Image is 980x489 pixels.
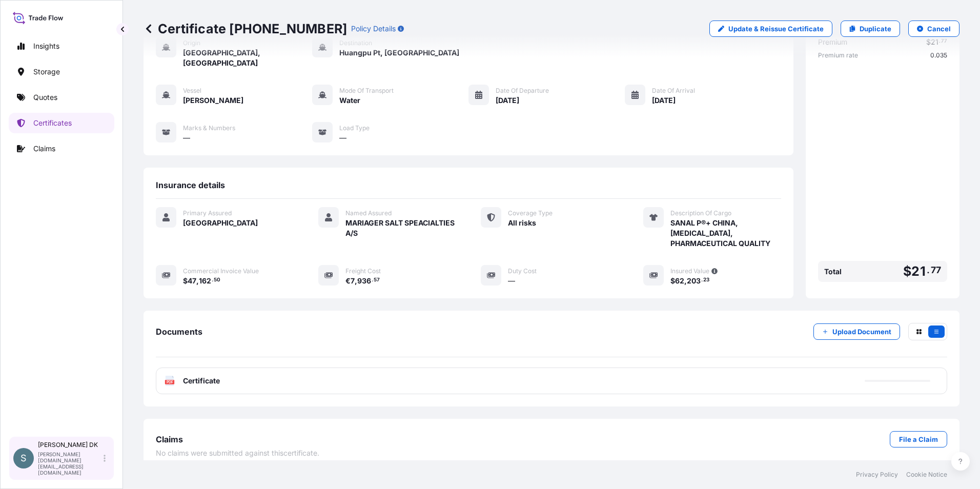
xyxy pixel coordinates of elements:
a: Storage [9,62,114,82]
span: [DATE] [496,95,519,106]
span: $ [183,277,188,284]
text: PDF [167,380,173,384]
span: Claims [156,434,183,444]
span: — [508,276,515,286]
span: All risks [508,218,536,228]
span: , [355,277,357,284]
p: Insights [33,41,59,51]
span: Load Type [339,124,370,132]
span: 23 [703,278,709,282]
span: 57 [374,278,380,282]
span: Documents [156,327,202,337]
span: 77 [931,267,941,273]
p: Duplicate [860,24,891,34]
p: Claims [33,144,55,154]
span: . [701,278,703,282]
span: Water [339,95,360,106]
a: Duplicate [841,21,900,37]
p: [PERSON_NAME][DOMAIN_NAME][EMAIL_ADDRESS][DOMAIN_NAME] [38,451,101,476]
button: Cancel [908,21,959,37]
p: Certificate [PHONE_NUMBER] [144,21,347,37]
span: € [345,277,351,284]
span: $ [670,277,675,284]
p: Update & Reissue Certificate [728,24,824,34]
p: Policy Details [351,24,396,34]
span: 203 [687,277,701,284]
span: — [183,133,190,143]
span: [DATE] [652,95,676,106]
button: Upload Document [813,323,900,340]
span: 7 [351,277,355,284]
a: Certificates [9,113,114,133]
span: 50 [214,278,220,282]
span: Marks & Numbers [183,124,235,132]
span: Insured Value [670,267,709,275]
span: Description Of Cargo [670,209,731,217]
span: Date of Arrival [652,87,695,95]
p: Certificates [33,118,72,128]
span: Duty Cost [508,267,537,275]
p: Cancel [927,24,951,34]
p: File a Claim [899,434,938,444]
span: Mode of Transport [339,87,394,95]
span: — [339,133,346,143]
span: Freight Cost [345,267,381,275]
span: Primary Assured [183,209,232,217]
a: Update & Reissue Certificate [709,21,832,37]
span: No claims were submitted against this certificate . [156,448,319,458]
p: Storage [33,67,60,77]
span: Date of Departure [496,87,549,95]
span: 21 [911,265,925,278]
a: Insights [9,36,114,56]
span: 47 [188,277,196,284]
span: , [196,277,199,284]
span: Named Assured [345,209,392,217]
a: Quotes [9,87,114,108]
p: Quotes [33,92,57,103]
span: Total [824,267,842,277]
span: 936 [357,277,371,284]
span: Coverage Type [508,209,553,217]
span: , [684,277,687,284]
p: Upload Document [832,327,891,337]
p: [PERSON_NAME] DK [38,441,101,449]
span: . [212,278,213,282]
span: Vessel [183,87,201,95]
a: Claims [9,138,114,159]
a: Cookie Notice [906,471,947,479]
span: S [21,453,27,463]
span: Commercial Invoice Value [183,267,259,275]
span: 162 [199,277,211,284]
span: Insurance details [156,180,225,190]
span: . [927,267,930,273]
span: [GEOGRAPHIC_DATA] [183,218,258,228]
span: $ [903,265,911,278]
a: File a Claim [890,431,947,447]
span: [GEOGRAPHIC_DATA], [GEOGRAPHIC_DATA] [183,48,312,68]
a: Privacy Policy [856,471,898,479]
span: Certificate [183,376,220,386]
span: MARIAGER SALT SPEACIALTIES A/S [345,218,456,238]
span: [PERSON_NAME] [183,95,243,106]
span: . [372,278,373,282]
span: 62 [675,277,684,284]
span: SANAL P®+ CHINA, [MEDICAL_DATA], PHARMACEUTICAL QUALITY [670,218,781,249]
